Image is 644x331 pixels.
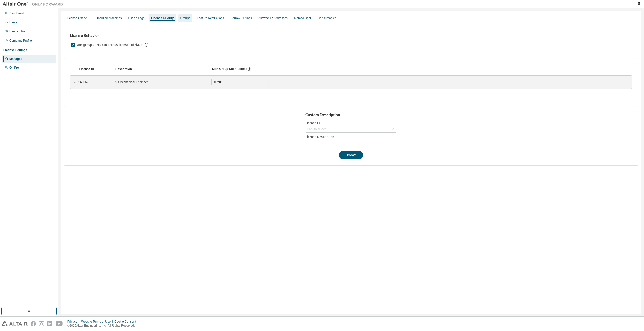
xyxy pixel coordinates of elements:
[9,20,17,24] div: Users
[339,151,363,159] button: Update
[47,321,52,326] img: linkedin.svg
[9,11,24,15] div: Dashboard
[9,29,25,34] div: User Profile
[115,80,205,84] div: AU Mechanical Engineer
[70,33,148,38] h3: License Behavior
[67,320,81,324] div: Privacy
[294,16,311,20] div: Named User
[230,16,252,20] div: Borrow Settings
[2,321,28,326] img: altair_logo.svg
[305,112,397,117] h3: Custom Description
[212,67,247,71] div: Non-Group User Access
[197,16,224,20] div: Feature Restrictions
[67,324,139,328] p: © 2025 Altair Engineering, Inc. All Rights Reserved.
[212,79,272,85] div: Default
[39,321,44,326] img: instagram.svg
[306,126,396,132] div: Click to select
[31,321,36,326] img: facebook.svg
[93,16,122,20] div: Authorized Machines
[306,135,396,139] label: License Description
[79,67,109,71] div: License ID
[9,57,22,61] div: Managed
[73,80,76,84] div: ⠿
[115,67,206,71] div: Description
[307,127,326,131] div: Click to select
[81,320,114,324] div: Website Terms of Use
[144,43,149,47] svg: By default any user not assigned to any group can access any license. Turn this setting off to di...
[258,16,288,20] div: Allowed IP Addresses
[212,79,223,85] div: Default
[9,65,21,70] div: On Prem
[9,39,32,43] div: Company Profile
[306,121,396,125] label: Licence ID
[56,321,63,326] img: youtube.svg
[76,42,144,48] label: Non-group users can access licenses (default)
[114,320,139,324] div: Cookie Consent
[180,16,190,20] div: Groups
[318,16,336,20] div: Consumables
[78,80,109,84] div: 143562
[128,16,144,20] div: Usage Logs
[67,16,87,20] div: License Usage
[3,2,66,7] img: Altair One
[151,16,174,20] div: License Priority
[3,48,27,52] div: License Settings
